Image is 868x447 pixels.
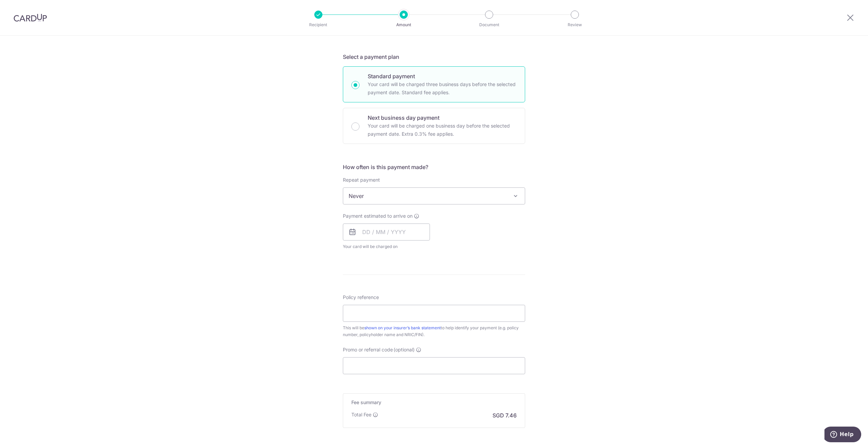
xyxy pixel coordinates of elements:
h5: How often is this payment made? [343,163,525,171]
span: Promo or referral code [343,346,393,353]
p: Standard payment [368,72,517,80]
img: CardUp [14,14,47,22]
p: Your card will be charged three business days before the selected payment date. Standard fee appl... [368,80,517,97]
a: shown on your insurer’s bank statement [364,325,441,330]
h5: Fee summary [351,399,517,406]
p: Amount [379,21,429,28]
iframe: Opens a widget where you can find more information [824,427,861,444]
div: This will be to help identify your payment (e.g. policy number, policyholder name and NRIC/FIN). [343,325,525,338]
span: Your card will be charged on [343,243,430,250]
h5: Select a payment plan [343,53,525,61]
input: DD / MM / YYYY [343,223,430,241]
label: Repeat payment [343,177,380,183]
p: Total Fee [351,411,371,418]
span: (optional) [394,346,415,353]
p: Your card will be charged one business day before the selected payment date. Extra 0.3% fee applies. [368,122,517,138]
span: Never [343,188,525,204]
p: Next business day payment [368,114,517,122]
p: Document [464,21,514,28]
p: Recipient [293,21,344,28]
p: Review [550,21,600,28]
label: Policy reference [343,294,379,301]
p: SGD 7.46 [493,411,517,419]
span: Payment estimated to arrive on [343,213,413,219]
span: Never [343,187,525,204]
